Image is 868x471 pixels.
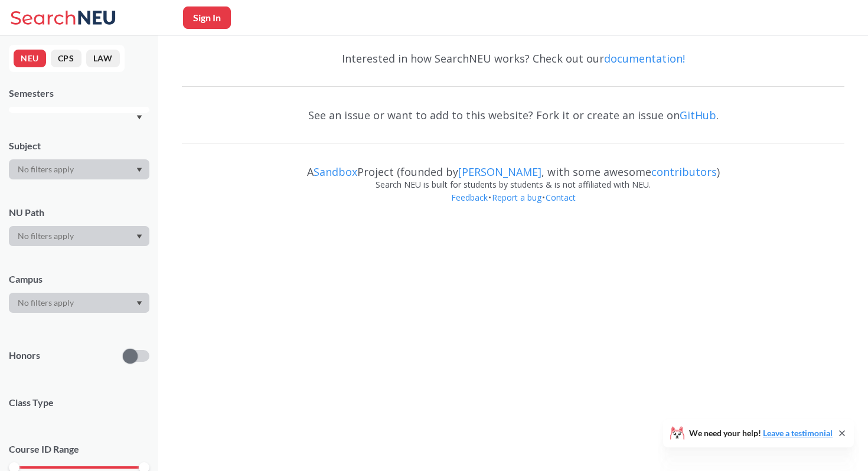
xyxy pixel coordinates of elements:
div: Search NEU is built for students by students & is not affiliated with NEU. [182,178,844,191]
a: Sandbox [314,165,357,179]
div: • • [182,191,844,222]
button: NEU [14,50,46,67]
a: [PERSON_NAME] [458,165,541,179]
a: Contact [545,192,576,203]
div: See an issue or want to add to this website? Fork it or create an issue on . [182,98,844,132]
div: A Project (founded by , with some awesome ) [182,155,844,178]
a: Feedback [451,192,488,203]
p: Honors [9,349,40,362]
p: Course ID Range [9,443,149,456]
a: documentation! [604,51,685,66]
svg: Dropdown arrow [136,234,142,239]
a: Leave a testimonial [763,428,833,438]
span: We need your help! [689,429,833,437]
svg: Dropdown arrow [136,168,142,172]
div: NU Path [9,206,149,219]
div: Campus [9,273,149,286]
button: Sign In [183,6,231,29]
svg: Dropdown arrow [136,115,142,120]
button: LAW [86,50,120,67]
a: Report a bug [491,192,542,203]
span: Class Type [9,396,149,409]
button: CPS [51,50,81,67]
div: Interested in how SearchNEU works? Check out our [182,41,844,76]
a: GitHub [680,108,716,122]
div: Semesters [9,87,149,100]
div: Dropdown arrow [9,226,149,246]
div: Dropdown arrow [9,293,149,313]
div: Dropdown arrow [9,159,149,179]
svg: Dropdown arrow [136,301,142,306]
a: contributors [651,165,717,179]
div: Subject [9,139,149,152]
